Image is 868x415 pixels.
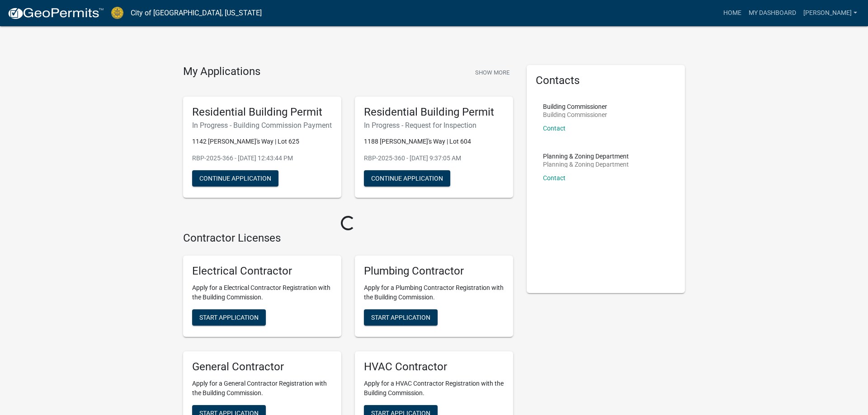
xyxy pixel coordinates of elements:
button: Continue Application [192,170,278,187]
h6: In Progress - Building Commission Payment [192,121,332,130]
p: Planning & Zoning Department [543,153,629,159]
p: Apply for a Plumbing Contractor Registration with the Building Commission. [364,283,504,302]
a: City of [GEOGRAPHIC_DATA], [US_STATE] [131,5,262,21]
p: Apply for a General Contractor Registration with the Building Commission. [192,379,332,398]
a: Contact [543,174,566,182]
p: Building Commissioner [543,112,607,118]
p: RBP-2025-366 - [DATE] 12:43:44 PM [192,154,332,163]
button: Start Application [364,309,438,326]
h5: Residential Building Permit [364,106,504,119]
p: RBP-2025-360 - [DATE] 9:37:05 AM [364,154,504,163]
span: Start Application [199,314,259,321]
h5: General Contractor [192,360,332,373]
a: Home [720,5,745,22]
button: Show More [472,65,513,80]
img: City of Jeffersonville, Indiana [111,7,123,19]
h5: Plumbing Contractor [364,265,504,278]
button: Continue Application [364,170,450,187]
h5: Electrical Contractor [192,265,332,278]
p: Building Commissioner [543,103,607,110]
h6: In Progress - Request for Inspection [364,121,504,130]
p: 1142 [PERSON_NAME]'s Way | Lot 625 [192,137,332,146]
a: Contact [543,125,566,132]
h5: Contacts [536,74,676,87]
h4: Contractor Licenses [183,232,513,245]
a: [PERSON_NAME] [800,5,861,22]
h5: Residential Building Permit [192,106,332,119]
h4: My Applications [183,65,260,79]
p: Apply for a Electrical Contractor Registration with the Building Commission. [192,283,332,302]
p: 1188 [PERSON_NAME]'s Way | Lot 604 [364,137,504,146]
p: Planning & Zoning Department [543,161,629,168]
p: Apply for a HVAC Contractor Registration with the Building Commission. [364,379,504,398]
a: My Dashboard [745,5,800,22]
span: Start Application [371,314,430,321]
button: Start Application [192,309,266,326]
h5: HVAC Contractor [364,360,504,373]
